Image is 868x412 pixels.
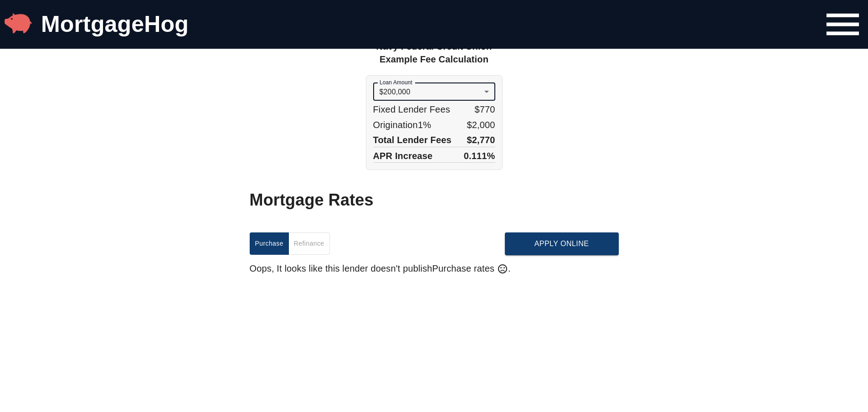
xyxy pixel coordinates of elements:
[373,103,450,116] span: Fixed Lender Fees
[373,134,452,147] span: Total Lender Fees
[294,238,324,249] span: Refinance
[288,232,330,255] button: Refinance
[467,118,495,132] span: $2,000
[505,232,619,255] button: Apply Online
[467,134,495,147] span: $2,770
[250,188,619,211] h2: Mortgage Rates
[380,53,488,66] span: Example Fee Calculation
[373,82,495,101] div: $200,000
[464,149,495,163] span: 0.111%
[515,237,609,250] span: Apply Online
[474,103,495,116] span: $770
[373,149,433,163] span: APR Increase
[373,118,431,132] span: Origination 1 %
[250,262,511,275] span: Oops, It looks like this lender doesn't publish Purchase rates .
[250,232,289,255] button: Purchase
[255,238,283,249] span: Purchase
[41,11,189,37] a: MortgageHog
[5,10,32,37] img: MortgageHog Logo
